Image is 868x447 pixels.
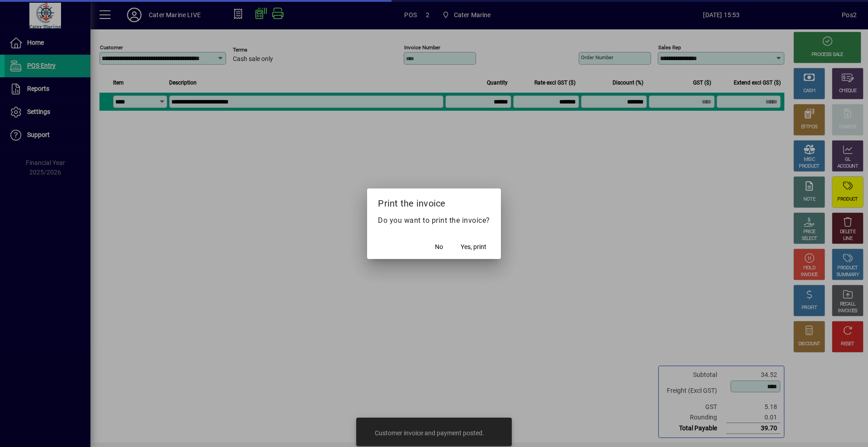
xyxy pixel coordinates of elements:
[461,242,486,252] span: Yes, print
[457,239,490,255] button: Yes, print
[378,215,490,226] p: Do you want to print the invoice?
[367,188,501,215] h2: Print the invoice
[425,239,453,255] button: No
[435,242,443,252] span: No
